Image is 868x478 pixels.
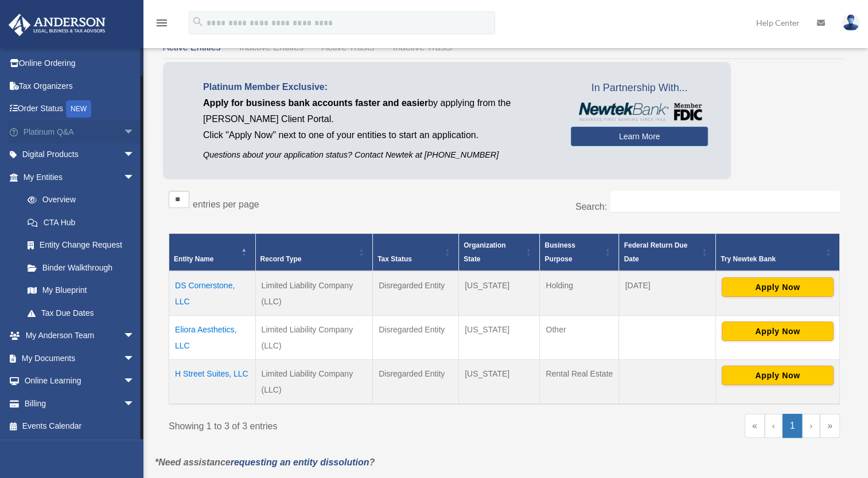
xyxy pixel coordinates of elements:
a: Learn More [571,127,708,146]
label: entries per page [193,199,259,209]
td: Limited Liability Company (LLC) [255,315,373,359]
div: Try Newtek Bank [721,252,822,266]
th: Federal Return Due Date: Activate to sort [619,233,716,271]
span: Apply for business bank accounts faster and easier [203,98,428,108]
td: Rental Real Estate [540,359,619,404]
td: Limited Liability Company (LLC) [255,271,373,316]
button: Apply Now [722,277,834,297]
p: by applying from the [PERSON_NAME] Client Portal. [203,95,554,127]
a: Events Calendar [8,415,152,438]
th: Organization State: Activate to sort [459,233,540,271]
i: search [192,15,204,28]
a: Tax Due Dates [16,301,146,324]
th: Try Newtek Bank : Activate to sort [715,233,839,271]
span: arrow_drop_down [123,370,146,393]
td: Limited Liability Company (LLC) [255,359,373,404]
th: Business Purpose: Activate to sort [540,233,619,271]
i: menu [155,16,169,30]
td: Other [540,315,619,359]
span: Inactive Trusts [393,42,452,52]
a: Billingarrow_drop_down [8,392,152,415]
button: Apply Now [722,366,834,385]
span: Record Type [260,255,302,263]
a: My Blueprint [16,279,146,302]
span: In Partnership With... [571,79,708,97]
td: DS Cornerstone, LLC [169,271,256,316]
span: Entity Name [174,255,213,263]
span: Active Trusts [322,42,375,52]
td: [DATE] [619,271,716,316]
td: Eliora Aesthetics, LLC [169,315,256,359]
a: Digital Productsarrow_drop_down [8,143,152,166]
div: Showing 1 to 3 of 3 entries [169,414,496,434]
th: Entity Name: Activate to invert sorting [169,233,256,271]
th: Record Type: Activate to sort [255,233,373,271]
div: NEW [66,100,91,117]
td: Holding [540,271,619,316]
p: Click "Apply Now" next to one of your entities to start an application. [203,127,554,143]
span: Federal Return Due Date [624,241,687,263]
th: Tax Status: Activate to sort [373,233,459,271]
a: My Entitiesarrow_drop_down [8,166,146,189]
td: Disregarded Entity [373,359,459,404]
td: Disregarded Entity [373,271,459,316]
a: 1 [783,414,803,438]
td: [US_STATE] [459,359,540,404]
button: Apply Now [722,322,834,341]
a: CTA Hub [16,211,146,234]
span: arrow_drop_down [123,120,146,144]
em: *Need assistance ? [155,457,375,467]
a: Entity Change Request [16,234,146,257]
a: My Documentsarrow_drop_down [8,347,152,370]
img: NewtekBankLogoSM.png [577,103,702,121]
span: arrow_drop_down [123,166,146,189]
span: arrow_drop_down [123,324,146,348]
td: [US_STATE] [459,271,540,316]
td: H Street Suites, LLC [169,359,256,404]
a: My Anderson Teamarrow_drop_down [8,324,152,347]
a: Previous [765,414,783,438]
a: First [745,414,765,438]
p: Questions about your application status? Contact Newtek at [PHONE_NUMBER] [203,148,554,162]
span: arrow_drop_down [123,392,146,416]
span: arrow_drop_down [123,143,146,167]
a: Platinum Q&Aarrow_drop_down [8,120,152,143]
a: Online Ordering [8,52,152,75]
a: Online Learningarrow_drop_down [8,370,152,393]
a: requesting an entity dissolution [231,457,369,467]
a: Tax Organizers [8,75,152,97]
span: Inactive Entities [239,42,303,52]
img: User Pic [842,14,859,31]
p: Platinum Member Exclusive: [203,79,554,95]
span: Organization State [464,241,505,263]
a: Next [802,414,820,438]
span: Tax Status [377,255,412,263]
span: Business Purpose [544,241,575,263]
td: Disregarded Entity [373,315,459,359]
a: Overview [16,189,141,211]
span: Active Entities [163,42,220,52]
a: Binder Walkthrough [16,256,146,279]
td: [US_STATE] [459,315,540,359]
a: menu [155,20,169,30]
a: Last [820,414,840,438]
label: Search: [575,202,607,211]
a: Order StatusNEW [8,97,152,121]
span: arrow_drop_down [123,347,146,370]
img: Anderson Advisors Platinum Portal [5,14,109,36]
